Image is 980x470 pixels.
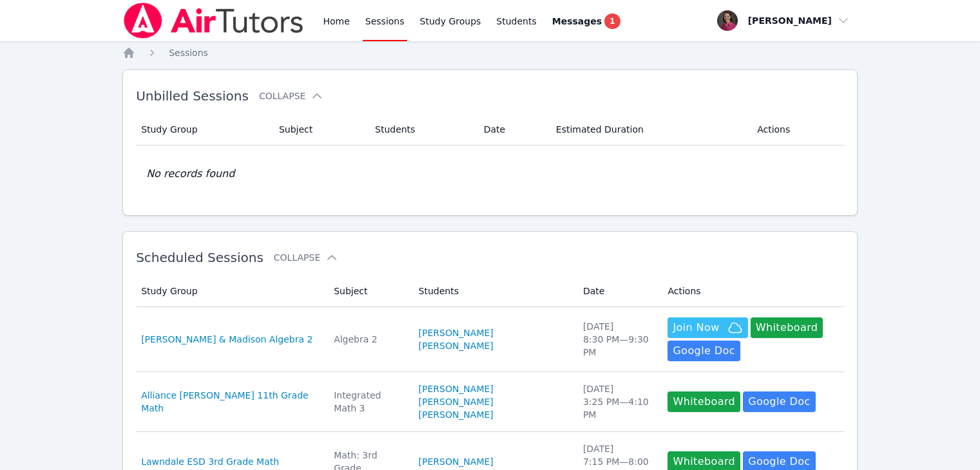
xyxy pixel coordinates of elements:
img: Air Tutors [122,3,305,39]
span: Unbilled Sessions [136,88,249,104]
a: Alliance [PERSON_NAME] 11th Grade Math [141,389,318,415]
a: Lawndale ESD 3rd Grade Math [141,455,279,468]
span: Scheduled Sessions [136,250,264,265]
a: Sessions [169,46,208,59]
div: Algebra 2 [334,333,403,346]
button: Collapse [259,89,323,102]
th: Actions [660,276,843,307]
tr: [PERSON_NAME] & Madison Algebra 2Algebra 2[PERSON_NAME][PERSON_NAME][DATE]8:30 PM—9:30 PMJoin Now... [136,307,844,372]
a: Google Doc [743,391,815,412]
a: [PERSON_NAME] [419,326,494,339]
tr: Alliance [PERSON_NAME] 11th Grade MathIntegrated Math 3[PERSON_NAME][PERSON_NAME][PERSON_NAME][DA... [136,372,844,432]
a: [PERSON_NAME] [419,382,494,395]
a: [PERSON_NAME] & Madison Algebra 2 [141,333,312,346]
th: Actions [749,114,844,146]
th: Subject [271,114,367,146]
th: Subject [326,276,410,307]
span: Join Now [673,320,719,335]
span: 1 [604,14,620,29]
a: [PERSON_NAME] [419,395,494,408]
button: Whiteboard [751,317,823,338]
th: Students [367,114,476,146]
th: Study Group [136,276,326,307]
div: [DATE] 3:25 PM — 4:10 PM [583,382,653,421]
th: Estimated Duration [548,114,749,146]
a: Google Doc [668,341,740,361]
button: Collapse [274,251,338,264]
div: Integrated Math 3 [334,389,403,415]
nav: Breadcrumb [122,46,858,59]
th: Study Group [136,114,271,146]
a: [PERSON_NAME] [419,339,494,352]
th: Students [411,276,575,307]
a: [PERSON_NAME] [419,408,494,421]
button: Join Now [668,317,747,338]
a: [PERSON_NAME] [419,455,494,468]
div: [DATE] 8:30 PM — 9:30 PM [583,320,653,359]
button: Whiteboard [668,391,740,412]
td: No records found [136,146,844,202]
span: Sessions [169,48,208,58]
span: Messages [552,15,602,28]
th: Date [476,114,548,146]
th: Date [575,276,660,307]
